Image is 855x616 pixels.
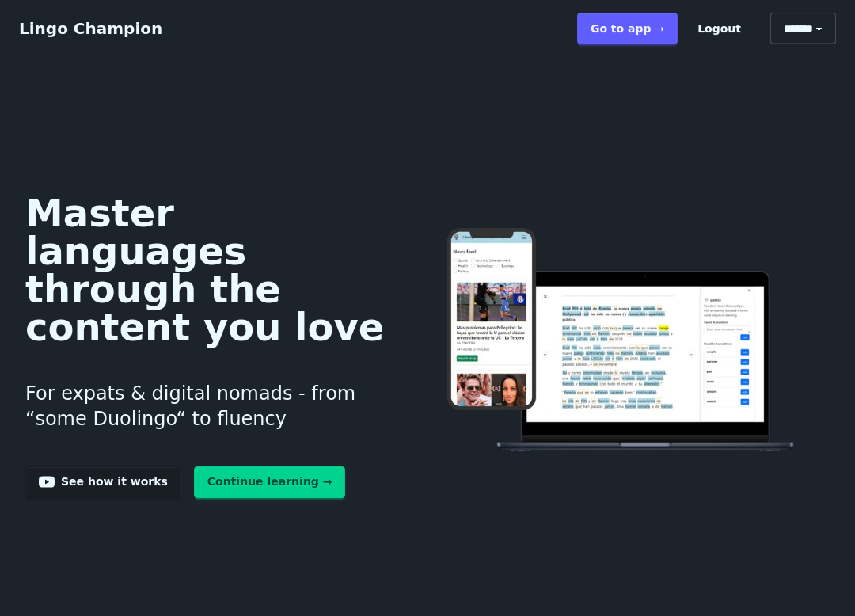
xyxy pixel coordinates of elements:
a: Go to app ➝ [577,13,678,44]
h1: Master languages through the content you love [25,194,390,346]
button: Logout [684,13,754,44]
img: Learn languages online [416,228,830,454]
h3: For expats & digital nomads - from “some Duolingo“ to fluency [25,362,390,451]
a: See how it works [25,466,181,498]
a: Lingo Champion [19,19,162,38]
a: Continue learning → [194,466,346,498]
